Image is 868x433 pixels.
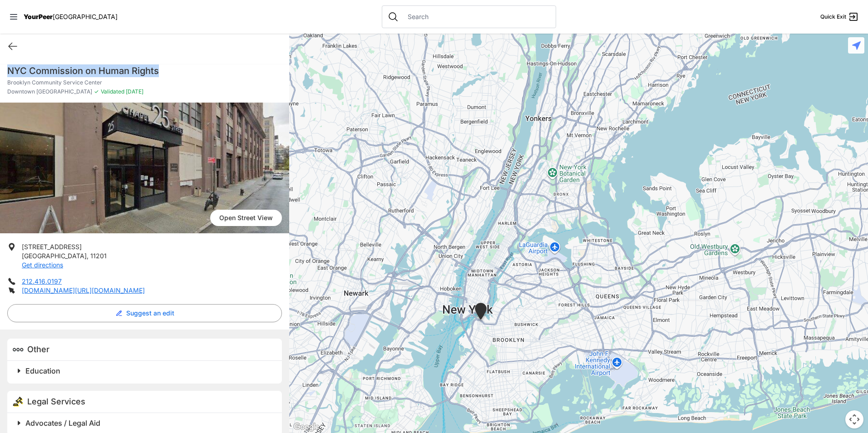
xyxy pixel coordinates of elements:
[22,243,82,251] span: [STREET_ADDRESS]
[90,252,107,260] span: 11201
[291,421,321,433] img: Google
[101,88,124,95] span: Validated
[7,304,282,322] button: Suggest an edit
[7,88,92,95] span: Downtown [GEOGRAPHIC_DATA]
[24,13,53,20] span: YourPeer
[22,286,145,294] a: [DOMAIN_NAME][URL][DOMAIN_NAME]
[24,14,118,20] a: YourPeer[GEOGRAPHIC_DATA]
[27,397,85,406] span: Legal Services
[53,13,118,20] span: [GEOGRAPHIC_DATA]
[473,303,488,323] div: Brooklyn Community Service Center
[7,64,282,77] h1: NYC Commission on Human Rights
[7,79,282,86] p: Brooklyn Community Service Center
[94,88,99,95] span: ✓
[22,277,62,285] a: 212.416.0197
[87,252,89,260] span: ,
[25,366,60,375] span: Education
[22,261,63,269] a: Get directions
[126,309,174,318] span: Suggest an edit
[291,421,321,433] a: Open this area in Google Maps (opens a new window)
[820,13,846,20] span: Quick Exit
[820,11,859,22] a: Quick Exit
[210,210,282,226] span: Open Street View
[25,418,100,428] span: Advocates / Legal Aid
[124,88,143,95] span: [DATE]
[27,344,49,354] span: Other
[22,252,87,260] span: [GEOGRAPHIC_DATA]
[845,410,863,428] button: Map camera controls
[402,12,550,21] input: Search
